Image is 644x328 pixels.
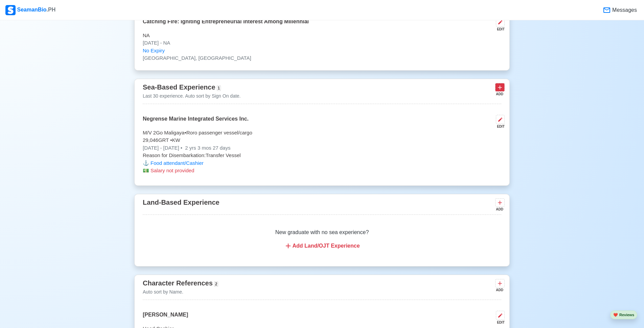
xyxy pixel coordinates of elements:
[143,136,501,144] p: 29,046 GRT • KW
[143,159,501,167] p: Food attendant/Cashier
[495,207,503,212] div: ADD
[143,18,309,32] p: Catching Fire: Igniting Entrepreneurial interest Among Millennial
[181,145,182,151] span: •
[151,242,493,250] div: Add Land/OJT Experience
[611,6,637,14] span: Messages
[143,144,501,152] p: [DATE] - [DATE]
[143,199,220,206] span: Land-Based Experience
[217,85,221,91] span: 1
[143,32,501,40] p: NA
[143,288,218,296] p: Auto sort by Name.
[47,7,56,12] span: .PH
[493,27,505,32] div: EDIT
[143,311,188,325] p: [PERSON_NAME]
[143,54,501,62] p: [GEOGRAPHIC_DATA], [GEOGRAPHIC_DATA]
[493,320,505,325] div: EDIT
[143,93,241,100] p: Last 30 experience. Auto sort by Sign On date.
[143,129,501,137] p: M/V 2Go Maligaya • Roro passenger vessel/cargo
[610,310,637,320] button: heartReviews
[495,287,503,293] div: ADD
[143,160,149,166] span: anchor
[143,115,249,129] p: Negrense Marine Integrated Services Inc.
[214,281,218,287] span: 2
[143,39,501,47] p: [DATE] - NA
[184,145,230,151] span: 2 yrs 3 mos 27 days
[495,92,503,97] div: ADD
[143,152,501,159] p: Reason for Disembarkation: Transfer Vessel
[493,124,505,129] div: EDIT
[613,313,618,317] span: heart
[151,168,194,173] span: Salary not provided
[5,5,16,15] img: Logo
[151,228,493,236] p: New graduate with no sea experience?
[143,168,149,173] span: money
[143,47,165,55] span: No Expiry
[143,83,215,91] span: Sea-Based Experience
[143,279,213,287] span: Character References
[5,5,55,15] div: SeamanBio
